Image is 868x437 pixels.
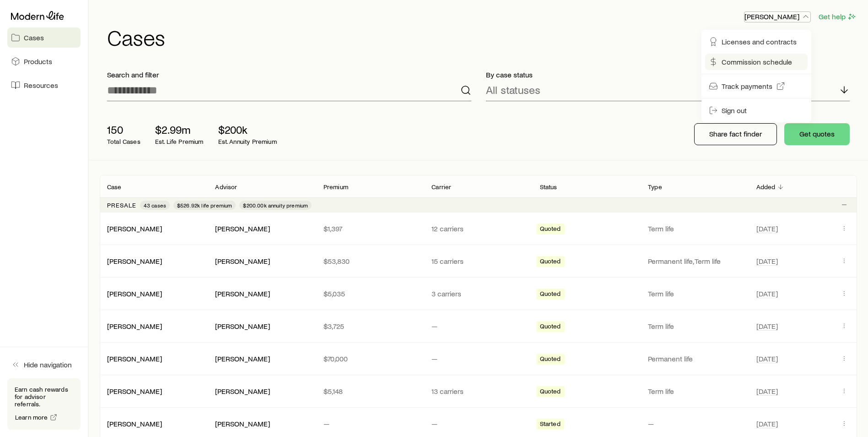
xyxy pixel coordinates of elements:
[24,33,44,42] span: Cases
[540,183,557,191] p: Status
[540,290,561,300] span: Quoted
[756,289,778,298] span: [DATE]
[431,387,525,396] p: 13 carriers
[540,225,561,235] span: Quoted
[15,386,73,408] p: Earn cash rewards for advisor referrals.
[540,388,561,397] span: Quoted
[218,138,277,145] p: Est. Annuity Premium
[144,202,166,209] span: 43 cases
[709,129,762,138] p: Share fact finder
[722,106,747,115] span: Sign out
[107,322,162,331] div: [PERSON_NAME]
[705,33,808,50] a: Licenses and contracts
[107,354,162,364] div: [PERSON_NAME]
[107,183,122,191] p: Case
[648,419,741,428] p: —
[323,289,417,298] p: $5,035
[323,257,417,266] p: $53,830
[694,123,777,145] button: Share fact finder
[215,224,270,234] div: [PERSON_NAME]
[107,354,162,363] a: [PERSON_NAME]
[177,202,232,209] span: $526.92k life premium
[107,387,162,396] div: [PERSON_NAME]
[648,387,741,396] p: Term life
[107,387,162,395] a: [PERSON_NAME]
[722,37,797,46] span: Licenses and contracts
[705,102,808,119] button: Sign out
[722,82,772,91] span: Track payments
[486,70,850,79] p: By case status
[431,224,525,233] p: 12 carriers
[648,224,741,233] p: Term life
[431,289,525,298] p: 3 carriers
[486,83,540,96] p: All statuses
[756,419,778,428] span: [DATE]
[7,75,81,95] a: Resources
[705,54,808,70] a: Commission schedule
[756,183,776,191] p: Added
[323,419,417,428] p: —
[215,419,270,429] div: [PERSON_NAME]
[323,224,417,233] p: $1,397
[431,354,525,363] p: —
[7,27,81,48] a: Cases
[648,257,741,266] p: Permanent life, Term life
[107,257,162,265] a: [PERSON_NAME]
[215,387,270,396] div: [PERSON_NAME]
[756,257,778,266] span: [DATE]
[818,11,857,22] button: Get help
[24,81,58,90] span: Resources
[431,257,525,266] p: 15 carriers
[540,257,561,267] span: Quoted
[784,123,850,145] button: Get quotes
[323,387,417,396] p: $5,148
[107,26,857,48] h1: Cases
[155,138,204,145] p: Est. Life Premium
[648,354,741,363] p: Permanent life
[107,70,471,79] p: Search and filter
[756,354,778,363] span: [DATE]
[648,183,662,191] p: Type
[24,360,72,369] span: Hide navigation
[744,11,811,22] button: [PERSON_NAME]
[215,289,270,299] div: [PERSON_NAME]
[431,322,525,331] p: —
[107,224,162,234] div: [PERSON_NAME]
[431,419,525,428] p: —
[15,414,48,421] span: Learn more
[540,420,561,430] span: Started
[648,289,741,298] p: Term life
[107,419,162,428] a: [PERSON_NAME]
[756,322,778,331] span: [DATE]
[722,57,792,66] span: Commission schedule
[243,202,308,209] span: $200.00k annuity premium
[648,322,741,331] p: Term life
[540,355,561,365] span: Quoted
[540,322,561,332] span: Quoted
[107,419,162,429] div: [PERSON_NAME]
[107,289,162,298] a: [PERSON_NAME]
[323,354,417,363] p: $70,000
[323,183,348,191] p: Premium
[215,354,270,364] div: [PERSON_NAME]
[756,387,778,396] span: [DATE]
[107,202,136,209] p: Presale
[107,123,140,136] p: 150
[107,224,162,233] a: [PERSON_NAME]
[218,123,277,136] p: $200k
[107,322,162,330] a: [PERSON_NAME]
[155,123,204,136] p: $2.99m
[431,183,451,191] p: Carrier
[7,378,81,430] div: Earn cash rewards for advisor referrals.Learn more
[744,12,810,21] p: [PERSON_NAME]
[215,322,270,331] div: [PERSON_NAME]
[215,257,270,266] div: [PERSON_NAME]
[756,224,778,233] span: [DATE]
[7,355,81,375] button: Hide navigation
[705,78,808,94] a: Track payments
[323,322,417,331] p: $3,725
[24,57,52,66] span: Products
[107,138,140,145] p: Total Cases
[7,51,81,71] a: Products
[107,289,162,299] div: [PERSON_NAME]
